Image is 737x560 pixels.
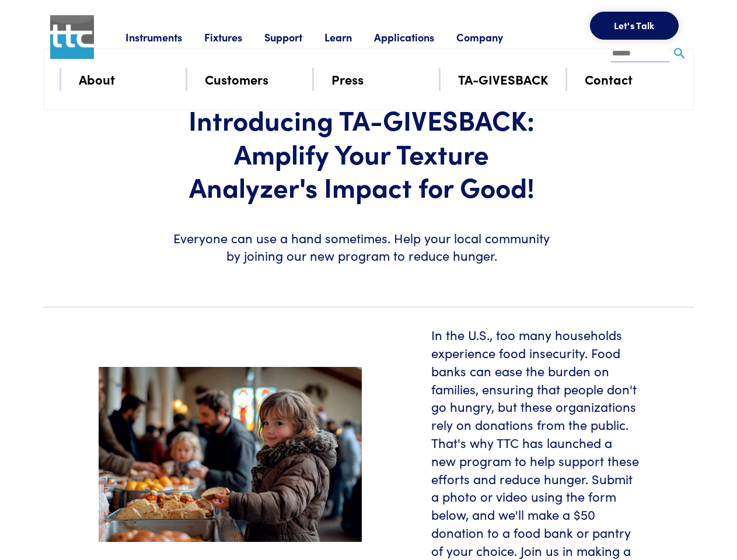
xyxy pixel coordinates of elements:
[331,69,364,89] a: Press
[50,15,94,59] img: ttc_logo_1x1_v1.0.png
[264,30,324,44] a: Support
[590,12,679,40] button: Let's Talk
[324,30,374,44] a: Learn
[374,30,456,44] a: Applications
[458,69,549,89] a: TA-GIVESBACK
[585,69,633,89] a: Contact
[204,30,264,44] a: Fixtures
[125,30,204,44] a: Instruments
[79,69,115,89] a: About
[170,229,553,265] h6: Everyone can use a hand sometimes. Help your local community by joining our new program to reduce...
[170,103,553,204] h1: Introducing TA-GIVESBACK: Amplify Your Texture Analyzer's Impact for Good!
[99,367,362,542] img: food-pantry-header.jpeg
[456,30,525,44] a: Company
[205,69,268,89] a: Customers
